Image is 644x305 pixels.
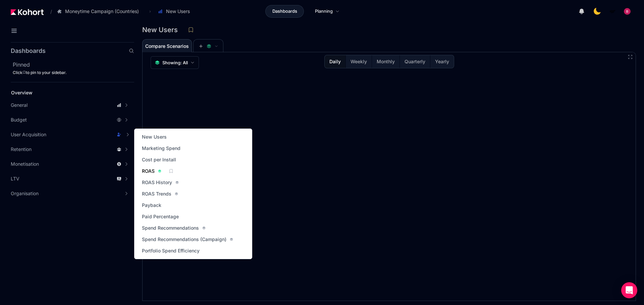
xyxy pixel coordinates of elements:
span: ROAS Trends [142,190,171,197]
div: Open Intercom Messenger [621,282,637,298]
button: Weekly [345,55,372,68]
span: ROAS History [142,179,172,186]
button: New Users [154,6,197,17]
span: Daily [329,58,341,65]
div: Click to pin to your sidebar. [13,70,134,75]
a: Overview [9,88,123,98]
span: Spend Recommendations (Campaign) [142,236,226,243]
a: Spend Recommendations (Campaign) [140,235,235,244]
span: General [11,102,28,108]
a: Spend Recommendations [140,223,208,233]
span: Moneytime Campaign (Countries) [65,8,139,15]
span: Yearly [435,58,449,65]
img: logo_MoneyTimeLogo_1_20250619094856634230.png [609,8,616,15]
h3: New Users [142,26,182,33]
span: New Users [166,8,190,15]
a: ROAS History [140,178,181,187]
span: Dashboards [272,8,297,15]
span: Compare Scenarios [145,44,189,49]
button: Moneytime Campaign (Countries) [53,6,146,17]
button: Showing: All [151,56,199,69]
button: Yearly [430,55,454,68]
a: Planning [308,5,346,18]
span: Portfolio Spend Efficiency [142,247,200,254]
span: LTV [11,175,19,182]
a: New Users [140,132,169,142]
h2: Dashboards [11,48,46,54]
a: Dashboards [265,5,304,18]
a: Paid Percentage [140,212,181,221]
span: New Users [142,134,167,140]
span: Budget [11,117,27,123]
span: Spend Recommendations [142,225,199,231]
span: Overview [11,90,33,95]
a: ROAS [140,166,163,176]
button: Daily [325,55,345,68]
span: Weekly [351,58,367,65]
span: ROAS [142,168,155,174]
a: Payback [140,201,163,210]
span: Marketing Spend [142,145,180,152]
button: Quarterly [399,55,430,68]
span: Retention [11,146,32,153]
span: User Acquisition [11,131,46,138]
span: Monthly [377,58,395,65]
button: Fullscreen [628,54,633,60]
a: ROAS Trends [140,189,180,199]
a: Portfolio Spend Efficiency [140,246,202,255]
a: Marketing Spend [140,144,182,153]
span: Organisation [11,190,39,197]
span: Cost per Install [142,156,176,163]
h2: Pinned [13,61,134,69]
span: Monetisation [11,161,39,167]
a: Cost per Install [140,155,178,164]
span: › [148,9,152,14]
img: Kohort logo [11,9,44,15]
span: Planning [315,8,333,15]
span: Paid Percentage [142,213,179,220]
span: Payback [142,202,161,209]
button: Monthly [372,55,399,68]
span: / [45,8,52,15]
span: Showing: All [162,59,188,66]
span: Quarterly [405,58,425,65]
